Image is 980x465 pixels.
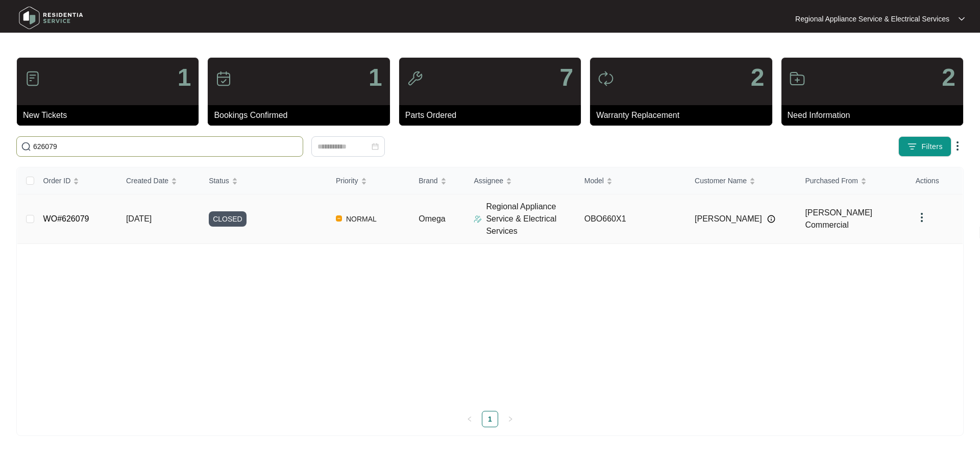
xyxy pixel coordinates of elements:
th: Created Date [118,167,201,194]
li: Previous Page [461,411,478,427]
span: Brand [419,175,437,186]
p: 7 [559,65,573,90]
img: dropdown arrow [951,140,964,152]
span: Created Date [126,175,168,186]
th: Brand [410,167,465,194]
th: Customer Name [687,167,797,194]
p: 2 [942,65,955,90]
input: Search by Order Id, Assignee Name, Customer Name, Brand and Model [33,141,299,152]
p: Regional Appliance Service & Electrical Services [795,14,949,24]
span: CLOSED [209,211,247,227]
th: Status [201,167,328,194]
p: 2 [751,65,765,90]
th: Priority [328,167,410,194]
span: Status [209,175,229,186]
span: Purchased From [805,175,857,186]
td: OBO660X1 [576,194,687,244]
button: left [461,411,478,427]
p: Bookings Confirmed [214,109,389,121]
img: icon [598,70,614,87]
a: 1 [482,411,498,427]
p: Parts Ordered [405,109,581,121]
a: WO#626079 [43,214,89,223]
th: Assignee [465,167,576,194]
span: Order ID [43,175,71,186]
li: 1 [482,411,498,427]
th: Actions [908,167,963,194]
button: right [502,411,519,427]
span: NORMAL [342,213,381,225]
img: Info icon [767,215,775,223]
span: Filters [921,141,943,152]
th: Purchased From [797,167,907,194]
img: dropdown arrow [916,211,928,224]
p: 1 [369,65,382,90]
span: Model [584,175,604,186]
th: Model [576,167,687,194]
p: Regional Appliance Service & Electrical Services [486,201,576,237]
img: icon [789,70,805,87]
span: [DATE] [126,214,152,223]
p: Need Information [788,109,963,121]
span: [PERSON_NAME] Commercial [805,208,872,229]
span: Priority [336,175,358,186]
img: residentia service logo [15,3,87,33]
span: Customer Name [695,175,747,186]
span: right [507,416,513,422]
img: icon [407,70,423,87]
span: [PERSON_NAME] [695,213,762,225]
img: icon [24,70,41,87]
p: Warranty Replacement [596,109,772,121]
li: Next Page [502,411,519,427]
img: icon [215,70,232,87]
img: filter icon [907,141,917,152]
span: Omega [419,214,445,223]
p: New Tickets [23,109,199,121]
img: search-icon [21,141,31,152]
span: left [467,416,473,422]
th: Order ID [35,167,118,194]
p: 1 [178,65,191,90]
img: Assigner Icon [474,215,482,223]
img: Vercel Logo [336,215,342,222]
button: filter iconFilters [898,136,951,157]
span: Assignee [474,175,503,186]
img: dropdown arrow [959,16,965,21]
